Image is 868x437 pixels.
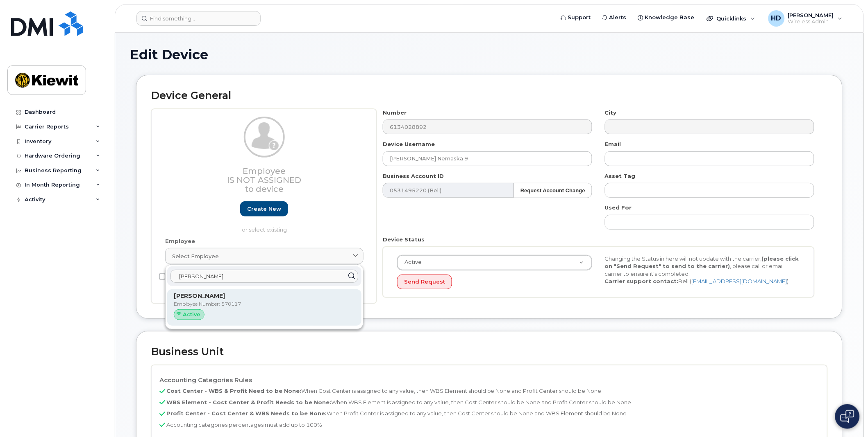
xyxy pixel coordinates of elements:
[165,167,364,194] h3: Employee
[605,204,632,212] label: Used For
[151,346,827,358] h2: Business Unit
[604,278,678,284] strong: Carrier support contact:
[514,183,592,198] button: Request Account Change
[167,289,361,326] div: [PERSON_NAME] Employee Number: 570117Active
[165,248,364,264] a: Select employee
[691,278,787,284] a: [EMAIL_ADDRESS][DOMAIN_NAME]
[245,184,284,194] span: to device
[605,172,636,180] label: Asset Tag
[166,410,327,417] b: Profit Center - Cost Center & WBS Needs to be None:
[397,275,452,290] button: Send Request
[166,399,331,405] b: WBS Element - Cost Center & Profit Needs to be None:
[227,175,301,185] span: Is not assigned
[383,172,444,180] label: Business Account ID
[383,236,425,243] label: Device Status
[159,421,819,429] p: Accounting categories percentages must add up to 100%
[240,201,288,216] a: Create new
[151,90,827,101] h2: Device General
[166,387,301,394] b: Cost Center - WBS & Profit Need to be None:
[159,410,819,417] p: When Profit Center is assigned to any value, then Cost Center should be None and WBS Element shou...
[605,109,617,117] label: City
[165,237,195,245] label: Employee
[841,410,854,423] img: Open chat
[605,140,621,148] label: Email
[170,270,358,283] input: Enter name, email, or employee number
[400,259,422,266] span: Active
[398,255,592,270] a: Active
[183,311,201,318] span: Active
[159,399,819,406] p: When WBS Element is assigned to any value, then Cost Center should be None and Profit Center shou...
[159,273,166,280] input: Non-employee owned device
[383,140,435,148] label: Device Username
[159,387,819,395] p: When Cost Center is assigned to any value, then WBS Element should be None and Profit Center shou...
[159,377,819,384] h4: Accounting Categories Rules
[172,252,219,260] span: Select employee
[130,47,849,62] h1: Edit Device
[383,109,407,117] label: Number
[159,272,250,282] label: Non-employee owned device
[165,226,364,234] p: or select existing
[520,187,585,194] strong: Request Account Change
[174,300,355,308] p: Employee Number: 570117
[598,255,806,285] div: Changing the Status in here will not update with the carrier, , please call or email carrier to e...
[174,292,225,300] strong: [PERSON_NAME]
